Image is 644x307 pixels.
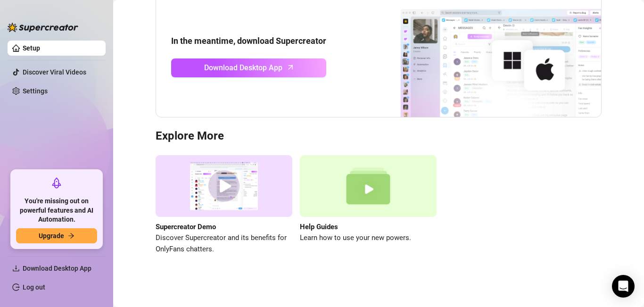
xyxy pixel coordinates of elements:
[300,223,338,231] strong: Help Guides
[68,232,74,239] span: arrow-right
[300,232,437,244] span: Learn how to use your new powers.
[156,223,216,231] strong: Supercreator Demo
[300,155,437,217] img: help guides
[8,23,78,32] img: logo-BBDzfeDw.svg
[300,155,437,255] a: Help GuidesLearn how to use your new powers.
[171,58,326,77] a: Download Desktop Apparrow-up
[285,62,296,73] span: arrow-up
[156,155,292,255] a: Supercreator DemoDiscover Supercreator and its benefits for OnlyFans chatters.
[12,265,20,272] span: download
[612,275,635,298] div: Open Intercom Messenger
[23,283,45,291] a: Log out
[204,62,282,74] span: Download Desktop App
[51,177,62,189] span: rocket
[156,232,292,255] span: Discover Supercreator and its benefits for OnlyFans chatters.
[16,197,97,224] span: You're missing out on powerful features and AI Automation.
[156,129,602,144] h3: Explore More
[171,36,326,46] strong: In the meantime, download Supercreator
[23,265,91,272] span: Download Desktop App
[23,87,48,95] a: Settings
[23,44,40,52] a: Setup
[23,68,86,76] a: Discover Viral Videos
[16,228,97,243] button: Upgradearrow-right
[156,155,292,217] img: supercreator demo
[39,232,64,240] span: Upgrade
